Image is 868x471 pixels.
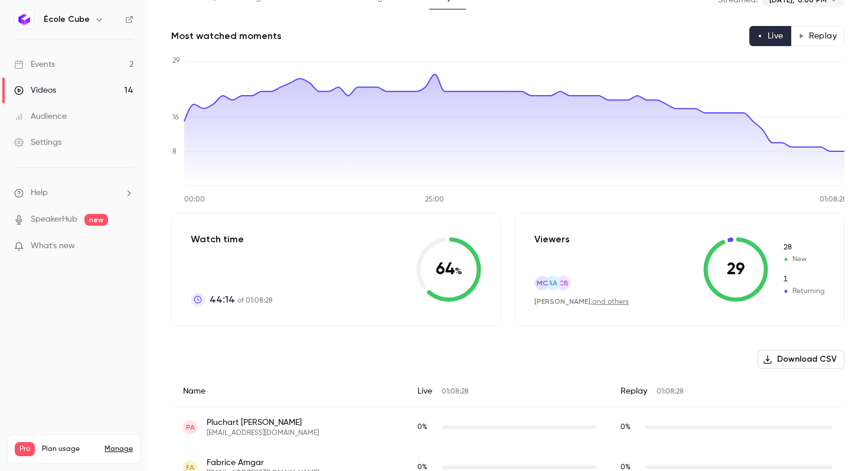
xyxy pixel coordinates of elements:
div: Events [14,59,55,70]
span: [EMAIL_ADDRESS][DOMAIN_NAME] [207,428,319,438]
span: Help [31,187,48,199]
tspan: 01:08:28 [820,196,847,203]
span: Live watch time [417,422,436,433]
span: [PERSON_NAME] [534,297,590,306]
span: Replay watch time [621,422,639,433]
tspan: 8 [172,148,177,155]
span: Returning [782,286,825,297]
span: 01:08:28 [657,388,684,395]
button: Live [749,26,791,46]
span: AA [548,278,557,288]
span: 44:14 [210,293,235,307]
iframe: Noticeable Trigger [119,241,133,252]
div: Live [406,376,609,407]
span: PA [186,422,195,433]
p: Watch time [191,232,273,246]
button: Replay [791,26,844,46]
div: , [534,297,629,307]
div: Name [171,376,406,407]
tspan: 25:00 [425,196,444,203]
span: Returning [782,274,825,285]
span: 01:08:28 [442,388,469,395]
span: Pluchart [PERSON_NAME] [207,417,319,428]
div: Audience [14,111,67,122]
span: Plan usage [42,444,97,454]
a: Manage [105,444,133,454]
span: 0 % [417,424,428,431]
a: SpeakerHub [31,213,77,226]
span: 0 % [621,424,631,431]
span: 0 % [621,464,631,471]
tspan: 16 [172,114,179,121]
span: What's new [31,240,75,252]
div: Settings [14,137,61,148]
div: Videos [14,85,56,96]
span: CB [559,278,569,288]
div: Replay [609,376,844,407]
p: Viewers [534,232,570,246]
span: new [84,214,108,226]
img: École Cube [15,10,34,29]
a: and others [592,298,629,306]
span: New [782,254,825,265]
tspan: 29 [172,57,180,64]
h2: Most watched moments [171,29,282,43]
li: help-dropdown-opener [14,187,133,199]
span: MC [537,278,548,288]
span: Pro [15,442,35,456]
span: Fabrice Amgar [207,457,319,469]
h6: École Cube [44,14,90,25]
span: New [782,242,825,253]
p: of 01:08:28 [210,293,273,307]
tspan: 00:00 [184,196,205,203]
span: 0 % [417,464,428,471]
button: Download CSV [758,350,844,369]
div: pluchartalain6@gmail.com [171,407,844,448]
